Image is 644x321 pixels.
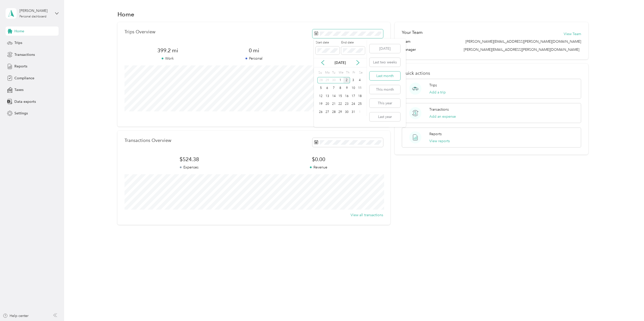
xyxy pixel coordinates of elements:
div: Tu [331,69,336,76]
button: Add an expense [429,114,456,119]
div: 21 [331,101,337,107]
span: Trips [14,40,22,45]
div: 20 [324,101,331,107]
span: Compliance [14,76,34,81]
button: This month [369,85,400,94]
div: 9 [343,85,350,91]
span: Manager [402,47,416,52]
label: Start date [316,40,339,45]
div: 29 [324,77,331,83]
span: 399.2 mi [125,47,211,54]
div: 3 [350,77,357,83]
div: 14 [331,93,337,99]
div: Mo [324,69,330,76]
div: 15 [337,93,343,99]
div: 11 [357,85,363,91]
div: 8 [337,85,343,91]
span: Home [14,29,24,34]
span: Settings [14,111,28,116]
div: 4 [357,77,363,83]
div: 5 [317,85,324,91]
div: 1 [337,77,343,83]
button: Add a trip [429,90,446,95]
div: 30 [331,77,337,83]
div: 16 [343,93,350,99]
div: 18 [357,93,363,99]
span: 0 mi [297,47,383,54]
div: 24 [350,101,357,107]
button: Last two weeks [369,58,400,67]
button: View all transactions [351,212,383,218]
span: Taxes [14,87,23,92]
div: Th [345,69,350,76]
div: 25 [357,101,363,107]
span: Team [402,39,410,44]
p: Reports [429,131,442,137]
div: 29 [337,109,343,115]
div: Fr [352,69,357,76]
p: Trips Overview [125,29,155,35]
p: Expenses [125,165,254,170]
div: 27 [324,109,331,115]
div: 28 [317,77,324,83]
div: 13 [324,93,331,99]
span: Reports [14,64,27,69]
button: Help center [3,313,29,318]
h2: Your Team [402,29,423,36]
div: 10 [350,85,357,91]
p: Quick actions [402,71,581,76]
p: Transactions [429,107,449,112]
span: $524.38 [125,156,254,163]
button: This year [369,99,400,108]
button: Last year [369,112,400,121]
button: View reports [429,138,450,144]
p: Unclassified [297,56,383,61]
div: Personal dashboard [19,15,46,18]
div: 12 [317,93,324,99]
h1: Home [117,12,134,17]
button: [DATE] [369,44,400,53]
label: End date [341,40,365,45]
p: Trips [429,83,437,88]
p: Personal [211,56,297,61]
div: 22 [337,101,343,107]
p: Work [125,56,211,61]
p: [DATE] [330,60,351,65]
div: 23 [343,101,350,107]
span: $0.00 [254,156,383,163]
div: 31 [350,109,357,115]
div: 7 [331,85,337,91]
button: Last month [369,71,400,80]
div: 6 [324,85,331,91]
div: [PERSON_NAME] [19,8,51,13]
span: Data exports [14,99,36,104]
div: Su [317,69,322,76]
p: Transactions Overview [125,138,171,143]
div: 17 [350,93,357,99]
div: 19 [317,101,324,107]
div: We [338,69,343,76]
div: 30 [343,109,350,115]
iframe: Everlance-gr Chat Button Frame [616,293,644,321]
span: 0 mi [211,47,297,54]
span: [PERSON_NAME][EMAIL_ADDRESS][PERSON_NAME][DOMAIN_NAME] [464,47,579,52]
button: View Team [564,31,581,37]
div: 26 [317,109,324,115]
div: 2 [343,77,350,83]
span: Transactions [14,52,35,57]
div: 28 [331,109,337,115]
div: 1 [357,109,363,115]
span: [PERSON_NAME][EMAIL_ADDRESS][PERSON_NAME][DOMAIN_NAME] [465,39,581,44]
div: Sa [358,69,363,76]
p: Revenue [254,165,383,170]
